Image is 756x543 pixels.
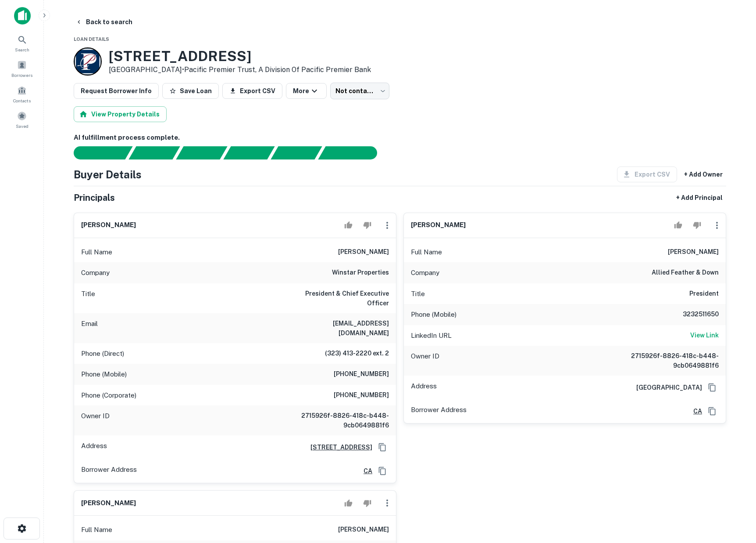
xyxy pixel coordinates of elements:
[3,82,41,106] a: Contacts
[670,217,686,234] button: Accept
[318,146,388,159] div: AI fulfillment process complete.
[411,330,452,341] p: LinkedIn URL
[176,146,227,159] div: Documents found, AI parsing details...
[74,36,109,42] span: Loan Details
[341,217,356,234] button: Accept
[81,411,110,430] p: Owner ID
[334,390,389,401] h6: [PHONE_NUMBER]
[109,65,371,75] p: [GEOGRAPHIC_DATA] •
[284,289,389,308] h6: President & Chief Executive Officer
[411,351,439,370] p: Owner ID
[81,369,127,380] p: Phone (Mobile)
[652,268,719,278] h6: allied feather & down
[72,14,136,30] button: Back to search
[411,381,437,394] p: Address
[3,57,41,80] a: Borrowers
[411,220,466,230] h6: [PERSON_NAME]
[81,319,98,338] p: Email
[11,72,32,79] span: Borrowers
[16,123,29,130] span: Saved
[81,268,110,278] p: Company
[411,268,439,278] p: Company
[668,247,719,257] h6: [PERSON_NAME]
[81,441,107,454] p: Address
[284,411,389,430] h6: 2715926f-8826-418c-b448-9cb0649881f6
[81,348,124,359] p: Phone (Direct)
[689,217,705,234] button: Reject
[303,442,372,452] a: [STREET_ADDRESS]
[81,498,136,508] h6: [PERSON_NAME]
[376,464,389,478] button: Copy Address
[3,31,41,55] a: Search
[411,247,442,257] p: Full Name
[712,473,756,515] iframe: Chat Widget
[222,83,282,99] button: Export CSV
[334,369,389,380] h6: [PHONE_NUMBER]
[128,146,180,159] div: Your request is received and processing...
[690,330,719,341] a: View Link
[411,309,456,320] p: Phone (Mobile)
[81,289,95,308] p: Title
[332,268,389,278] h6: winstar properties
[338,247,389,257] h6: [PERSON_NAME]
[3,108,41,131] a: Saved
[223,146,275,159] div: Principals found, AI now looking for contact information...
[360,217,375,234] button: Reject
[689,289,719,299] h6: President
[360,494,375,512] button: Reject
[673,190,726,206] button: + Add Principal
[286,83,327,99] button: More
[74,83,159,99] button: Request Borrower Info
[706,381,719,394] button: Copy Address
[162,83,219,99] button: Save Loan
[706,405,719,418] button: Copy Address
[330,83,389,99] div: Not contacted
[357,466,372,476] a: CA
[74,191,115,204] h5: Principals
[341,494,356,512] button: Accept
[184,65,371,74] a: Pacific Premier Trust, A Division Of Pacific Premier Bank
[15,46,29,53] span: Search
[81,220,136,230] h6: [PERSON_NAME]
[271,146,322,159] div: Principals found, still searching for contact information. This may take time...
[63,146,129,159] div: Sending borrower request to AI...
[666,309,719,320] h6: 3232511650
[81,390,136,401] p: Phone (Corporate)
[81,525,112,535] p: Full Name
[376,441,389,454] button: Copy Address
[13,97,31,104] span: Contacts
[81,247,112,257] p: Full Name
[629,383,702,392] h6: [GEOGRAPHIC_DATA]
[613,351,719,370] h6: 2715926f-8826-418c-b448-9cb0649881f6
[690,330,719,340] h6: View Link
[686,406,702,416] a: CA
[284,319,389,338] h6: [EMAIL_ADDRESS][DOMAIN_NAME]
[338,525,389,535] h6: [PERSON_NAME]
[411,289,425,299] p: Title
[681,167,726,182] button: + Add Owner
[74,167,142,182] h4: Buyer Details
[14,7,31,25] img: capitalize-icon.png
[81,464,137,478] p: Borrower Address
[411,405,467,418] p: Borrower Address
[74,133,726,143] h6: AI fulfillment process complete.
[109,48,371,65] h3: [STREET_ADDRESS]
[74,106,167,122] button: View Property Details
[325,348,389,359] h6: (323) 413-2220 ext. 2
